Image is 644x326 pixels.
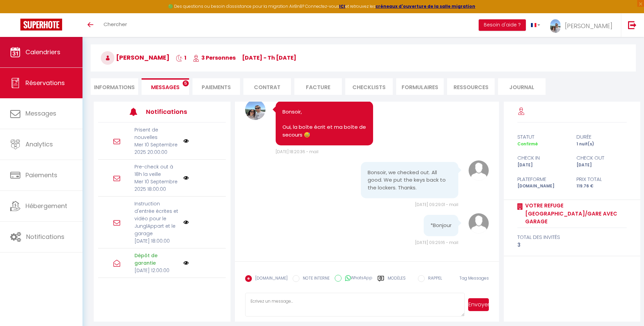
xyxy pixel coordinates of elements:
span: [DATE] 09:29:01 - mail [415,202,458,207]
span: Tag Messages [459,275,489,281]
span: 1 [176,54,186,62]
label: WhatsApp [342,275,372,282]
span: Paiements [25,171,57,179]
div: Prix total [572,175,631,183]
li: Ressources [447,78,495,95]
span: Chercher [104,21,127,28]
p: Mer 10 Septembre 2025 18:00:00 [134,178,179,193]
div: [DOMAIN_NAME] [513,183,572,189]
p: Infos complémentaire [134,281,179,296]
li: FORMULAIRES [396,78,444,95]
button: Besoin d'aide ? [479,19,526,31]
img: ... [550,19,560,33]
li: Journal [498,78,546,95]
span: 3 Personnes [193,54,236,62]
div: total des invités [517,233,627,241]
a: Chercher [98,13,132,37]
a: ICI [339,3,345,9]
div: check in [513,154,572,162]
li: Contrat [243,78,291,95]
img: NO IMAGE [183,175,189,181]
li: Informations [91,78,138,95]
span: Calendriers [25,48,60,56]
img: avatar.png [468,213,489,233]
pre: Bonsoir, Oui, la boîte écrit et ma boîte de secours 😅 [282,108,367,139]
pre: Bonsoir, we checked out. All good. We put the keys back to the lockers. Thanks. [368,169,452,192]
label: RAPPEL [425,275,442,283]
p: Instruction d'entrée écrites et vidéo pour le JunglAppart et le garage [134,200,179,237]
a: créneaux d'ouverture de la salle migration [375,3,475,9]
img: 17374082273633.jpg [245,100,265,120]
p: Pre-check out à 18h la veille [134,163,179,178]
label: [DOMAIN_NAME] [252,275,288,283]
div: statut [513,133,572,141]
span: Messages [151,83,180,91]
div: [DATE] [513,162,572,168]
span: [DATE] 18:20:36 - mail [276,149,318,155]
button: Envoyer [468,298,489,311]
img: NO IMAGE [183,220,189,225]
h3: Notifications [146,104,199,119]
div: 1 nuit(s) [572,141,631,147]
span: Hébergement [25,202,67,210]
p: [DATE] 12:00:00 [134,267,179,274]
div: 3 [517,241,627,249]
div: 119.76 € [572,183,631,189]
li: Paiements [192,78,240,95]
label: Modèles [388,275,406,287]
a: Votre Refuge [GEOGRAPHIC_DATA]/Gare avec Garage [523,202,627,226]
span: Réservations [25,79,65,87]
img: avatar.png [468,160,489,181]
a: ... [PERSON_NAME] [545,13,621,37]
span: Analytics [25,140,53,148]
span: [DATE] - Th [DATE] [242,54,296,62]
span: 5 [183,80,189,86]
p: Dépôt de garantie [134,252,179,267]
p: Mer 10 Septembre 2025 20:00:00 [134,141,179,156]
li: Facture [294,78,342,95]
p: [DATE] 18:00:00 [134,237,179,245]
img: NO IMAGE [183,138,189,144]
li: CHECKLISTS [345,78,393,95]
span: Notifications [26,232,65,241]
span: [PERSON_NAME] [565,22,612,30]
div: Plateforme [513,175,572,183]
img: NO IMAGE [183,260,189,266]
span: Messages [25,109,56,118]
div: [DATE] [572,162,631,168]
span: [PERSON_NAME] [101,53,169,62]
div: durée [572,133,631,141]
label: NOTE INTERNE [299,275,330,283]
span: [DATE] 09:29:16 - mail [415,240,458,245]
div: check out [572,154,631,162]
span: Confirmé [517,141,538,147]
p: Prisent de nouvelles [134,126,179,141]
img: logout [628,21,637,29]
pre: *Bonjour [430,222,452,229]
img: Super Booking [20,19,62,30]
